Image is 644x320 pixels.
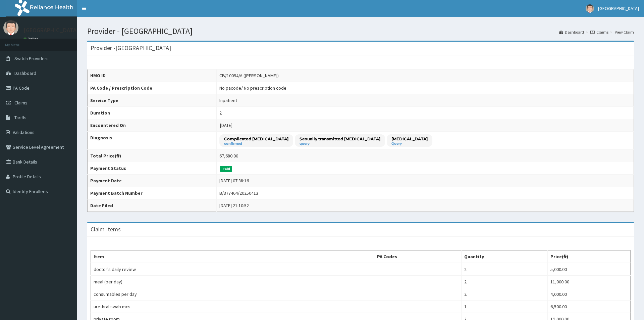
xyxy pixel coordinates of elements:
[598,5,639,11] span: [GEOGRAPHIC_DATA]
[219,177,249,184] div: [DATE] 07:38:16
[615,29,634,35] a: View Claim
[91,226,121,232] h3: Claim Items
[548,250,631,263] th: Price(₦)
[219,202,249,209] div: [DATE] 21:10:52
[219,72,279,79] div: CIV/10094/A ([PERSON_NAME])
[88,82,217,94] th: PA Code / Prescription Code
[88,132,217,150] th: Diagnosis
[91,276,374,288] td: meal (per day)
[91,301,374,313] td: urethral swab mcs
[590,29,608,35] a: Claims
[88,187,217,199] th: Payment Batch Number
[548,301,631,313] td: 6,500.00
[462,301,548,313] td: 1
[88,150,217,162] th: Total Price(₦)
[91,263,374,276] td: doctor's daily review
[219,97,237,104] div: Inpatient
[88,199,217,212] th: Date Filed
[462,263,548,276] td: 2
[219,109,222,116] div: 2
[14,100,28,106] span: Claims
[88,70,217,82] th: HMO ID
[219,85,286,91] div: No pacode / No prescription code
[14,55,49,61] span: Switch Providers
[14,70,36,76] span: Dashboard
[91,250,374,263] th: Item
[462,276,548,288] td: 2
[391,136,428,142] p: [MEDICAL_DATA]
[548,276,631,288] td: 11,000.00
[87,27,634,36] h1: Provider - [GEOGRAPHIC_DATA]
[219,152,238,159] div: 67,680.00
[462,250,548,263] th: Quantity
[220,166,232,172] span: Paid
[586,4,594,13] img: User Image
[300,142,380,145] small: query
[224,142,288,145] small: confirmed
[220,122,232,128] span: [DATE]
[88,94,217,107] th: Service Type
[3,20,18,35] img: User Image
[374,250,462,263] th: PA Codes
[14,115,26,121] span: Tariffs
[224,136,288,142] p: Complicated [MEDICAL_DATA]
[391,142,428,145] small: Query
[91,45,171,51] h3: Provider - [GEOGRAPHIC_DATA]
[548,288,631,301] td: 4,000.00
[300,136,380,142] p: Sexually transmitted [MEDICAL_DATA]
[548,263,631,276] td: 5,000.00
[23,37,40,41] a: Online
[88,175,217,187] th: Payment Date
[91,288,374,301] td: consumables per day
[462,288,548,301] td: 2
[88,162,217,175] th: Payment Status
[88,107,217,119] th: Duration
[88,119,217,132] th: Encountered On
[23,27,79,33] p: [GEOGRAPHIC_DATA]
[219,190,258,196] div: B/377464/20250413
[559,29,584,35] a: Dashboard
